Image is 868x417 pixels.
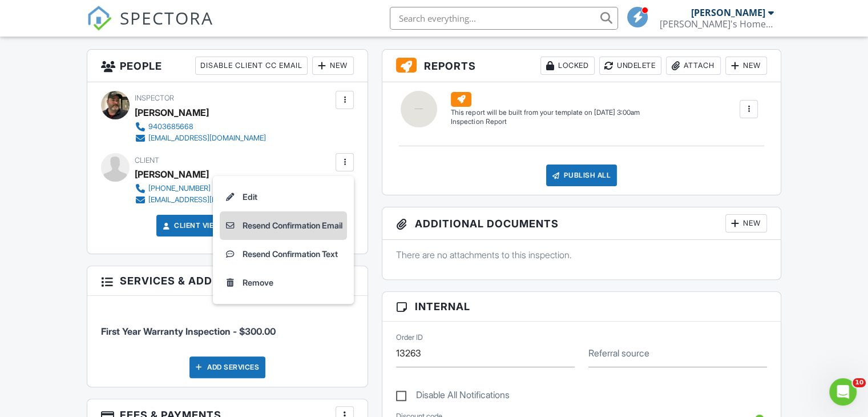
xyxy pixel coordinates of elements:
a: Resend Confirmation Text [220,240,347,268]
div: [PERSON_NAME] [135,166,209,183]
h3: People [87,50,368,82]
h3: Internal [382,292,781,322]
span: Inspector [135,94,174,102]
li: Service: First Year Warranty Inspection [101,304,354,347]
a: Edit [220,183,347,211]
div: [EMAIL_ADDRESS][DOMAIN_NAME] [148,134,266,143]
a: [PHONE_NUMBER] [135,183,266,194]
a: [EMAIL_ADDRESS][DOMAIN_NAME] [135,194,266,206]
span: 10 [853,378,866,387]
span: SPECTORA [120,6,213,30]
a: 9403685668 [135,121,266,133]
div: New [725,57,767,75]
div: [PERSON_NAME] [691,7,765,18]
div: Publish All [546,165,617,186]
div: 9403685668 [148,122,193,131]
div: Locked [540,57,595,75]
img: The Best Home Inspection Software - Spectora [87,6,112,31]
iframe: Intercom live chat [829,378,857,406]
h3: Services & Add ons [87,266,368,296]
a: Client View [160,220,221,231]
input: Search everything... [390,7,618,30]
div: [EMAIL_ADDRESS][DOMAIN_NAME] [148,195,266,205]
div: [PERSON_NAME] [135,104,209,121]
span: First Year Warranty Inspection - $300.00 [101,326,276,337]
p: There are no attachments to this inspection. [396,248,767,261]
h3: Reports [382,50,781,82]
div: New [312,57,354,75]
a: SPECTORA [87,15,213,39]
div: [PHONE_NUMBER] [148,184,211,193]
label: Referral source [588,347,649,359]
a: Resend Confirmation Email [220,211,347,240]
label: Order ID [396,332,423,343]
div: Brownie's Home Inspections LLC [660,18,774,30]
div: Undelete [599,57,661,75]
div: Inspection Report [451,117,639,127]
div: Add Services [189,356,265,378]
div: This report will be built from your template on [DATE] 3:00am [451,108,639,117]
div: New [725,214,767,232]
div: Remove [243,276,273,290]
h3: Additional Documents [382,207,781,240]
div: Disable Client CC Email [195,57,308,75]
a: [EMAIL_ADDRESS][DOMAIN_NAME] [135,133,266,144]
a: Remove [220,268,347,297]
span: Client [135,156,159,165]
label: Disable All Notifications [396,390,510,404]
div: Attach [666,57,721,75]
